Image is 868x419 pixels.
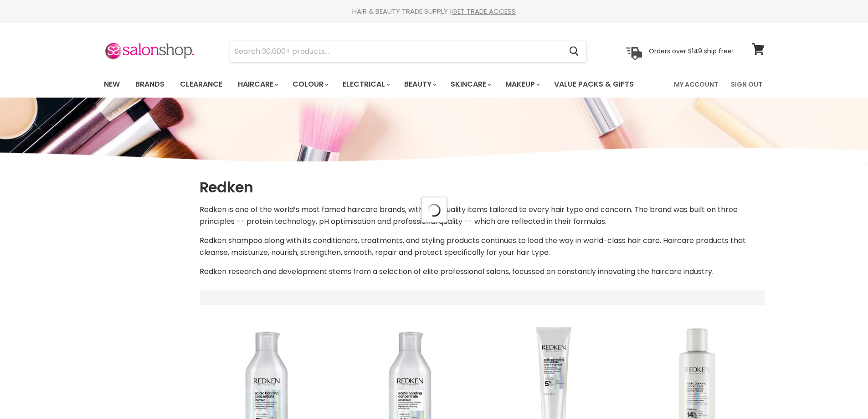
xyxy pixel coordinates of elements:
p: Redken is one of the world’s most famed haircare brands, with high quality items tailored to ever... [200,204,765,228]
p: Redken shampoo along with its conditioners, treatments, and styling products continues to lead th... [200,235,765,259]
a: Beauty [397,75,442,94]
a: Electrical [336,75,395,94]
nav: Main [92,71,776,98]
span: Redken research and development stems from a selection of elite professional salons, focussed on ... [200,266,714,277]
button: Search [562,41,586,62]
a: Colour [286,75,334,94]
a: Value Packs & Gifts [547,75,641,94]
form: Product [230,41,587,62]
a: New [97,75,127,94]
p: Orders over $149 ship free! [649,47,734,55]
a: GET TRADE ACCESS [452,6,516,16]
a: Makeup [498,75,545,94]
a: Clearance [173,75,229,94]
h1: Redken [200,178,765,197]
input: Search [230,41,562,62]
a: Haircare [231,75,284,94]
a: Brands [128,75,171,94]
ul: Main menu [97,71,655,98]
a: My Account [668,75,724,94]
a: Sign Out [725,75,768,94]
div: HAIR & BEAUTY TRADE SUPPLY | [92,7,776,16]
a: Skincare [444,75,497,94]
